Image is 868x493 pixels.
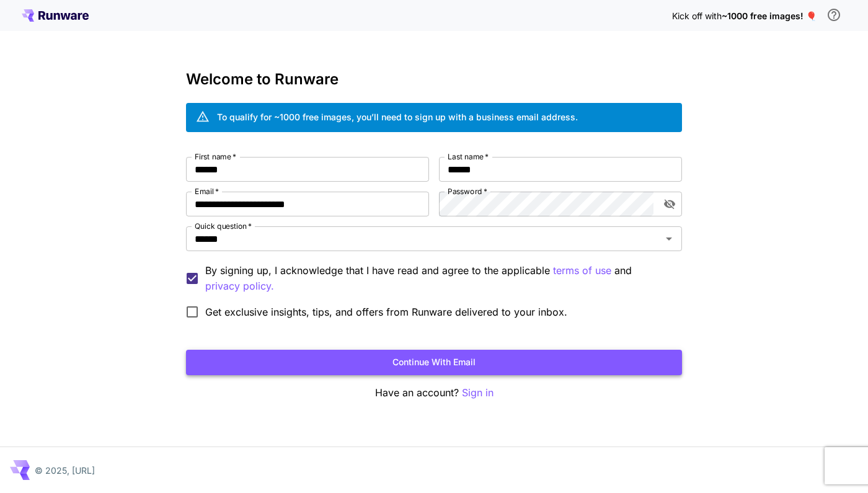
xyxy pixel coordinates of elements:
p: By signing up, I acknowledge that I have read and agree to the applicable and [205,263,672,294]
button: Open [660,230,678,247]
label: First name [195,151,236,162]
label: Password [448,186,487,197]
label: Email [195,186,219,197]
p: privacy policy. [205,278,274,294]
span: ~1000 free images! 🎈 [722,11,817,21]
button: Sign in [462,385,494,401]
p: Have an account? [186,385,682,401]
p: terms of use [553,263,611,278]
button: In order to qualify for free credit, you need to sign up with a business email address and click ... [821,2,846,27]
button: By signing up, I acknowledge that I have read and agree to the applicable and privacy policy. [553,263,611,278]
button: Continue with email [186,350,682,375]
button: toggle password visibility [658,193,681,215]
div: To qualify for ~1000 free images, you’ll need to sign up with a business email address. [217,110,578,123]
button: By signing up, I acknowledge that I have read and agree to the applicable terms of use and [205,278,274,294]
h3: Welcome to Runware [186,71,682,88]
span: Kick off with [672,11,722,21]
span: Get exclusive insights, tips, and offers from Runware delivered to your inbox. [205,304,567,319]
label: Last name [448,151,489,162]
p: © 2025, [URL] [35,464,95,477]
label: Quick question [195,221,252,231]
